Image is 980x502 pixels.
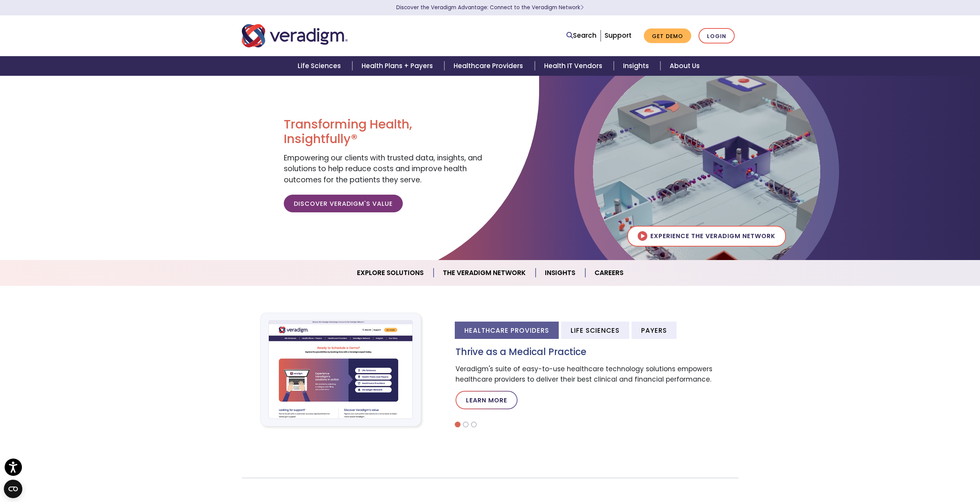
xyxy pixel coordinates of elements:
a: Life Sciences [288,56,352,76]
a: Discover the Veradigm Advantage: Connect to the Veradigm NetworkLearn More [396,4,584,11]
a: Healthcare Providers [444,56,534,76]
li: Healthcare Providers [455,322,559,339]
a: Get Demo [644,28,691,43]
a: Support [605,31,632,40]
a: Health IT Vendors [535,56,614,76]
a: The Veradigm Network [434,263,536,283]
a: Insights [614,56,660,76]
li: Payers [632,322,677,339]
h3: Thrive as a Medical Practice [456,347,739,358]
a: Login [699,28,735,44]
button: Open CMP widget [4,480,22,498]
p: Veradigm's suite of easy-to-use healthcare technology solutions empowers healthcare providers to ... [456,364,739,385]
img: Veradigm logo [242,23,348,48]
a: Careers [585,263,633,283]
a: Discover Veradigm's Value [284,195,403,212]
a: Explore Solutions [348,263,434,283]
h1: Transforming Health, Insightfully® [284,117,484,147]
span: Learn More [580,4,584,11]
a: Search [566,30,596,41]
a: Insights [536,263,585,283]
a: Health Plans + Payers [352,56,444,76]
li: Life Sciences [561,322,629,339]
a: About Us [660,56,709,76]
span: Empowering our clients with trusted data, insights, and solutions to help reduce costs and improv... [284,153,482,185]
a: Learn More [456,391,518,409]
